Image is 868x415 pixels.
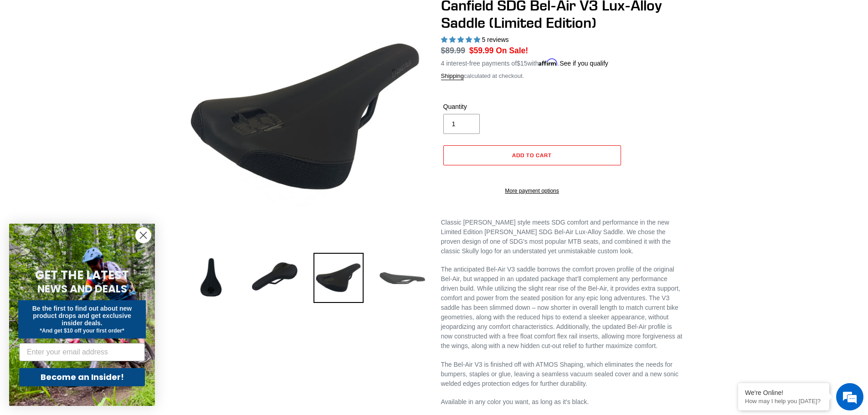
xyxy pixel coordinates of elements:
span: The Bel-Air V3 is finished off with ATMOS Shaping, which eliminates the needs for bumpers, staple... [441,361,678,387]
button: Add to cart [443,145,621,165]
img: Load image into Gallery viewer, Canfield SDG Bel-Air V3 Lux-Alloy Saddle (Limited Edition) [377,253,427,303]
a: More payment options [443,187,621,195]
span: GET THE LATEST [35,267,129,283]
a: Shipping [441,72,464,80]
span: Add to cart [512,152,552,159]
span: *And get $10 off your first order* [40,328,124,334]
span: On Sale! [496,45,528,56]
div: We're Online! [745,389,822,396]
p: Classic [PERSON_NAME] style meets SDG comfort and performance in the new Limited Edition [PERSON_... [441,218,683,256]
label: Quantity [443,102,530,112]
span: The anticipated Bel-Air V3 saddle borrows the comfort proven profile of the original Bel-Air, but... [441,266,683,349]
a: See if you qualify - Learn more about Affirm Financing (opens in modal) [560,60,608,67]
div: calculated at checkout. [441,72,683,81]
button: Become an Insider! [19,368,145,386]
p: How may I help you today? [745,398,822,405]
p: Available in any color you want, as long as it's black. [441,397,683,407]
span: 5 reviews [482,36,508,43]
img: Load image into Gallery viewer, Canfield SDG Bel-Air V3 Lux-Alloy Saddle (Limited Edition) [186,253,236,303]
button: Close dialog [135,227,151,243]
span: Affirm [539,58,558,66]
span: Be the first to find out about new product drops and get exclusive insider deals. [32,305,132,327]
span: $15 [517,60,527,67]
p: 4 interest-free payments of with . [441,56,608,68]
span: 5.00 stars [441,36,482,43]
img: Load image into Gallery viewer, Canfield SDG Bel-Air V3 Lux-Alloy Saddle (Limited Edition) [250,253,300,303]
img: Load image into Gallery viewer, Canfield SDG Bel-Air V3 Lux-Alloy Saddle (Limited Edition) [313,253,364,303]
span: $59.99 [469,46,494,55]
input: Enter your email address [19,343,145,361]
s: $89.99 [441,46,466,55]
span: NEWS AND DEALS [37,282,127,296]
